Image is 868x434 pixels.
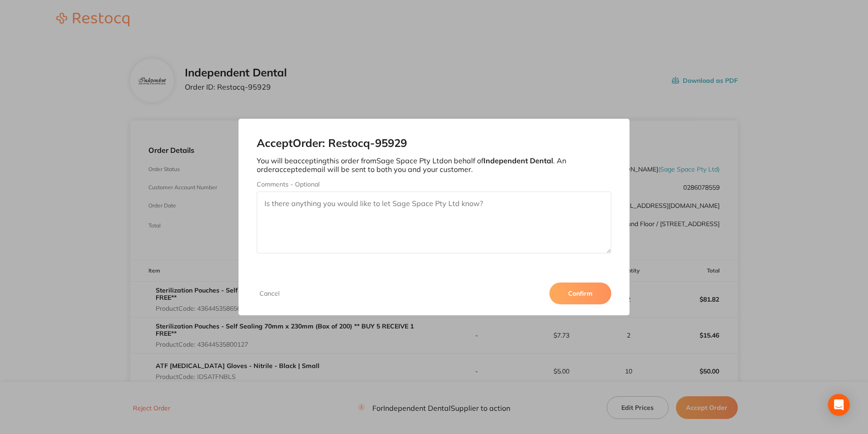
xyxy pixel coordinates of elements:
[257,289,282,298] button: Cancel
[257,137,611,150] h2: Accept Order: Restocq- 95929
[257,181,611,188] label: Comments - Optional
[257,156,611,173] p: You will be accepting this order from Sage Space Pty Ltd on behalf of . An order accepted email w...
[483,156,553,165] b: Independent Dental
[828,394,850,416] div: Open Intercom Messenger
[549,283,611,304] button: Confirm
